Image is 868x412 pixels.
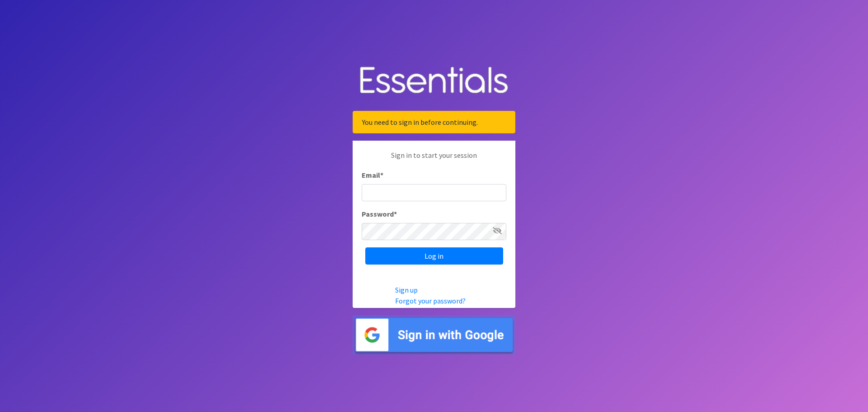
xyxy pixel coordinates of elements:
img: Sign in with Google [353,315,515,355]
input: Log in [365,247,503,265]
label: Password [362,208,397,219]
a: Forgot your password? [395,296,466,305]
img: Human Essentials [353,57,515,104]
a: Sign up [395,285,418,294]
abbr: required [394,209,397,218]
div: You need to sign in before continuing. [353,111,515,133]
p: Sign in to start your session [362,150,506,170]
abbr: required [380,170,383,180]
label: Email [362,170,383,180]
